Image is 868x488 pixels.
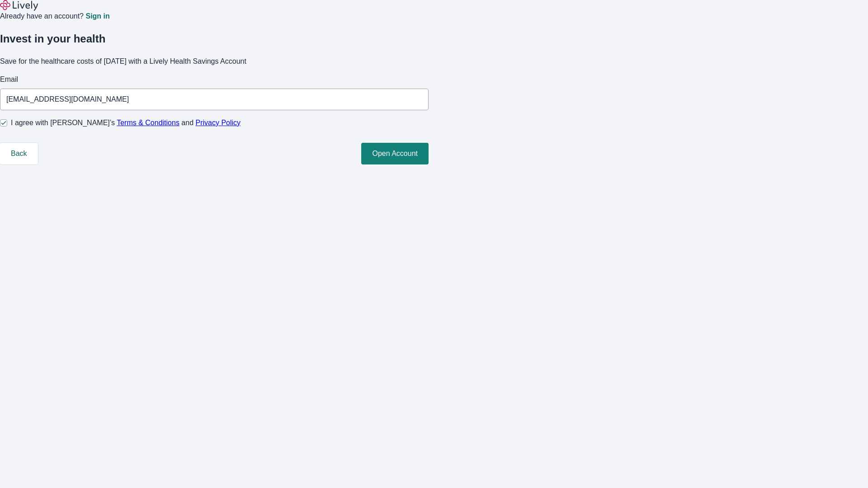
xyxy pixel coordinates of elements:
span: I agree with [PERSON_NAME]’s and [11,117,241,128]
a: Terms & Conditions [117,119,179,127]
a: Privacy Policy [196,119,241,127]
a: Sign in [85,13,109,20]
button: Open Account [361,143,429,164]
